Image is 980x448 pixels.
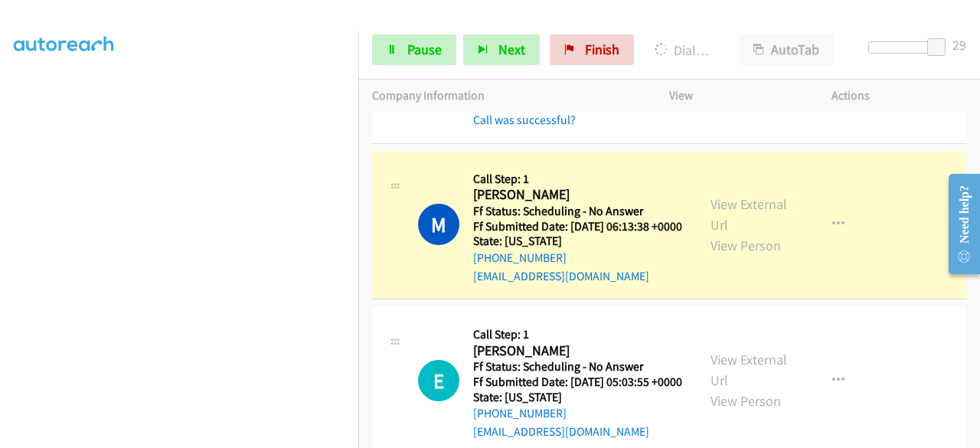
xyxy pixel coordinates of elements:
a: [EMAIL_ADDRESS][DOMAIN_NAME] [473,269,649,283]
a: View Person [710,237,781,254]
a: View External Url [710,351,787,389]
h5: State: [US_STATE] [473,234,682,249]
h5: Ff Submitted Date: [DATE] 05:03:55 +0000 [473,374,682,390]
button: Next [463,34,540,65]
a: [PHONE_NUMBER] [473,250,567,265]
h5: Call Step: 1 [473,172,682,187]
div: 29 [952,34,966,55]
h5: Ff Status: Scheduling - No Answer [473,359,682,374]
p: Dialing [PERSON_NAME] [655,40,711,60]
h1: E [418,360,459,401]
p: Company Information [372,87,642,105]
p: Actions [831,87,966,105]
h5: Call Step: 1 [473,327,682,342]
h2: [PERSON_NAME] [473,342,678,360]
a: [EMAIL_ADDRESS][DOMAIN_NAME] [473,424,649,439]
a: View Person [710,392,781,410]
div: The call is yet to be attempted [418,360,459,401]
a: [PHONE_NUMBER] [473,406,567,420]
h5: State: [US_STATE] [473,390,682,405]
span: Finish [585,41,619,58]
p: View [669,87,804,105]
h5: Ff Submitted Date: [DATE] 06:13:38 +0000 [473,219,682,234]
h2: [PERSON_NAME] [473,186,678,204]
a: Pause [372,34,456,65]
button: AutoTab [739,34,834,65]
span: Next [498,41,525,58]
a: Finish [550,34,634,65]
iframe: Resource Center [936,163,980,285]
h1: M [418,204,459,245]
a: View External Url [710,195,787,234]
span: Pause [407,41,442,58]
a: Call was successful? [473,113,576,127]
h5: Ff Status: Scheduling - No Answer [473,204,682,219]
